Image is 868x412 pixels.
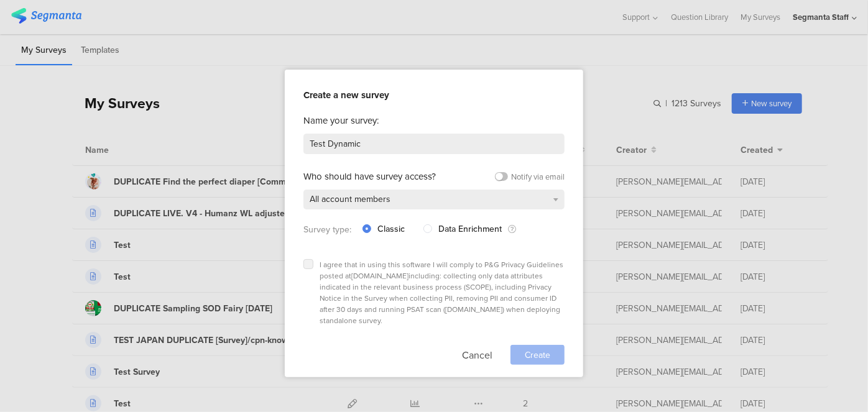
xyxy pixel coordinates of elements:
[511,171,565,183] div: Notify via email
[310,193,390,206] span: All account members
[371,225,405,234] span: Classic
[320,259,563,326] span: I agree that in using this software I will comply to P&G Privacy Guidelines posted at including: ...
[303,114,565,127] div: Name your survey:
[303,170,436,183] div: Who should have survey access?
[303,223,351,236] span: Survey type:
[351,270,409,282] a: [DOMAIN_NAME]
[445,304,502,315] a: [DOMAIN_NAME]
[438,222,502,236] span: Data Enrichment
[462,345,492,365] button: Cancel
[303,88,565,102] div: Create a new survey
